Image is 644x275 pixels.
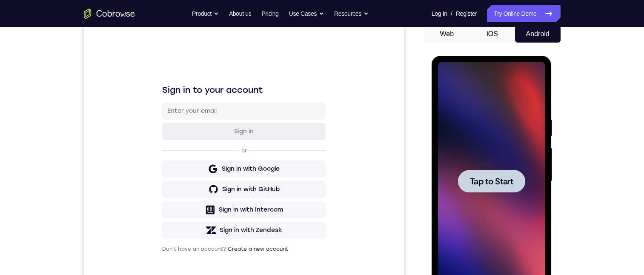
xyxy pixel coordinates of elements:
div: Sign in with Zendesk [136,201,198,209]
button: Resources [334,5,369,22]
p: Don't have an account? [78,220,242,227]
a: Register [456,5,477,22]
span: / [451,9,452,19]
button: Sign in with Zendesk [78,196,242,213]
button: Sign in with GitHub [78,155,242,172]
button: Android [515,26,561,43]
div: Sign in with Google [138,139,196,148]
a: Pricing [261,5,278,22]
button: Product [192,5,219,22]
button: iOS [469,26,515,43]
button: Tap to Start [26,114,94,137]
button: Sign in with Google [78,135,242,152]
a: Try Online Demo [487,5,560,22]
div: Sign in with Intercom [135,180,199,189]
a: Go to the home page [84,9,135,19]
p: or [156,122,165,129]
button: Web [424,26,470,43]
a: Log In [432,5,447,22]
button: Sign in with Intercom [78,176,242,193]
div: Sign in with GitHub [138,160,196,168]
span: Tap to Start [38,121,82,130]
a: Create a new account [144,221,204,226]
a: About us [229,5,251,22]
button: Use Cases [289,5,324,22]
